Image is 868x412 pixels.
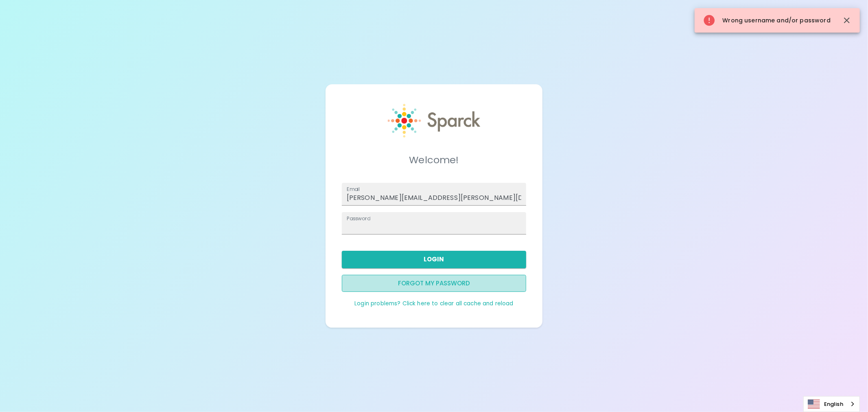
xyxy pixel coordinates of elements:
a: English [804,397,859,412]
img: Sparck logo [388,104,480,137]
a: Login problems? Click here to clear all cache and reload [354,300,513,307]
label: Password [347,215,370,222]
div: Language [803,396,860,412]
button: Forgot my password [342,275,526,292]
aside: Language selected: English [803,396,860,412]
h5: Welcome! [342,153,526,167]
div: Wrong username and/or password [703,11,831,30]
label: Email [347,186,360,193]
button: Login [342,251,526,268]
